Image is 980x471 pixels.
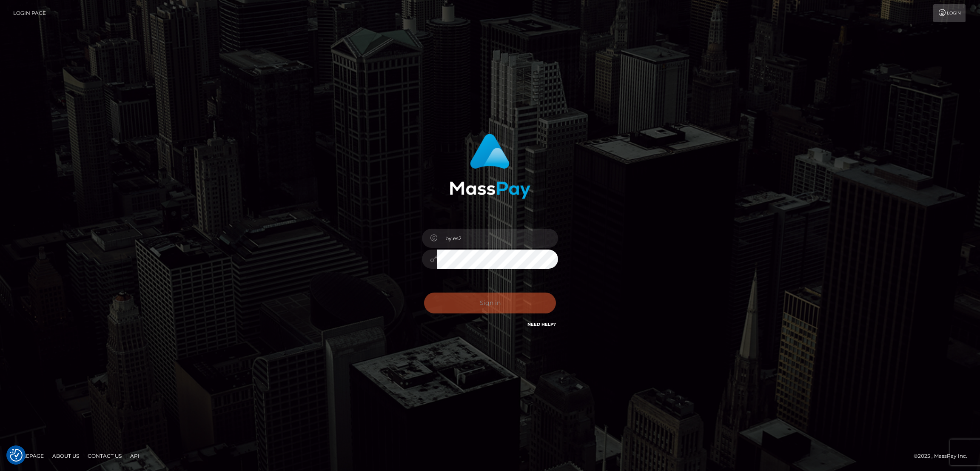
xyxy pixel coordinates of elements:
input: Username... [437,229,558,248]
a: Homepage [9,449,47,462]
div: © 2025 , MassPay Inc. [914,451,974,461]
a: About Us [49,449,83,462]
button: Consent Preferences [10,449,23,462]
a: Login Page [13,4,46,22]
a: API [127,449,143,462]
a: Login [933,4,966,22]
img: MassPay Login [450,134,530,199]
a: Need Help? [527,322,556,327]
a: Contact Us [84,449,125,462]
img: Revisit consent button [10,449,23,462]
